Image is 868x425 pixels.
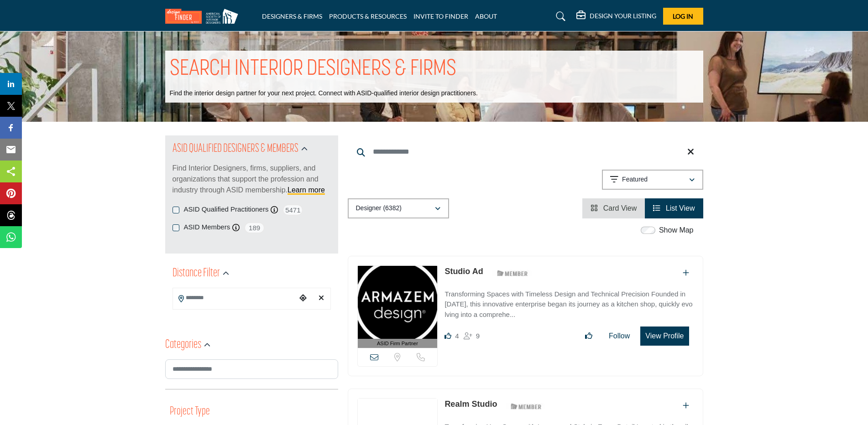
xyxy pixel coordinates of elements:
[184,222,230,233] label: ASID Members
[506,400,547,412] img: ASID Members Badge Icon
[683,269,689,277] a: Add To List
[165,9,243,24] img: Site Logo
[653,204,695,212] a: View List
[591,204,637,212] a: View Card
[444,332,451,339] i: Likes
[170,55,456,83] h1: SEARCH INTERIOR DESIGNERS & FIRMS
[444,289,693,320] p: Transforming Spaces with Timeless Design and Technical Precision Founded in [DATE], this innovati...
[329,12,407,20] a: PRODUCTS & RESOURCES
[282,204,303,216] span: 5471
[673,12,693,20] span: Log In
[165,337,201,353] h2: Categories
[622,175,648,184] p: Featured
[358,266,438,348] a: ASID Firm Partner
[314,289,328,308] div: Clear search location
[444,284,693,320] a: Transforming Spaces with Timeless Design and Technical Precision Founded in [DATE], this innovati...
[413,12,468,20] a: INVITE TO FINDER
[590,12,656,20] h5: DESIGN YOUR LISTING
[170,89,478,98] p: Find the interior design partner for your next project. Connect with ASID-qualified interior desi...
[464,331,480,342] div: Followers
[173,289,296,307] input: Search Location
[659,225,694,236] label: Show Map
[170,403,210,420] button: Project Type
[579,327,598,345] button: Like listing
[244,222,265,233] span: 189
[476,332,480,340] span: 9
[262,12,322,20] a: DESIGNERS & FIRMS
[173,207,179,213] input: ASID Qualified Practitioners checkbox
[377,340,418,347] span: ASID Firm Partner
[603,204,637,212] span: Card View
[492,268,533,279] img: ASID Members Badge Icon
[582,198,645,218] li: Card View
[645,198,703,218] li: List View
[165,359,338,379] input: Search Category
[288,186,325,194] a: Learn more
[173,163,331,196] p: Find Interior Designers, firms, suppliers, and organizations that support the profession and indu...
[348,198,449,218] button: Designer (6382)
[603,327,636,345] button: Follow
[455,332,459,340] span: 4
[444,398,497,410] p: Realm Studio
[547,9,571,24] a: Search
[184,204,269,215] label: ASID Qualified Practitioners
[640,327,689,346] button: View Profile
[475,12,497,20] a: ABOUT
[356,204,402,213] p: Designer (6382)
[683,402,689,409] a: Add To List
[358,266,438,339] img: Studio Ad
[666,204,695,212] span: List View
[348,141,703,163] input: Search Keyword
[444,267,483,276] a: Studio Ad
[576,11,656,22] div: DESIGN YOUR LISTING
[173,141,298,157] h2: ASID QUALIFIED DESIGNERS & MEMBERS
[173,265,220,282] h2: Distance Filter
[173,224,179,231] input: ASID Members checkbox
[444,399,497,409] a: Realm Studio
[602,170,703,190] button: Featured
[444,265,483,278] p: Studio Ad
[663,8,703,25] button: Log In
[296,289,310,308] div: Choose your current location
